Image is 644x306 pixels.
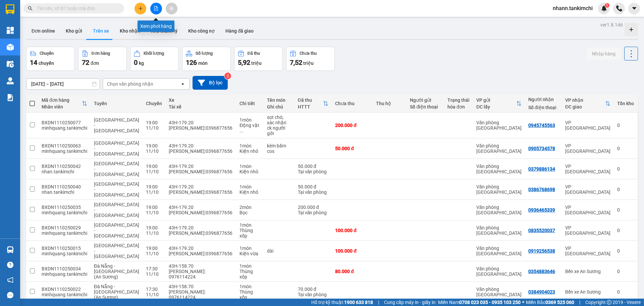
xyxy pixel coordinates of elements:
[565,205,610,215] div: VP [GEOGRAPHIC_DATA]
[82,58,89,67] span: 72
[42,230,87,236] div: minhquang.tankimchi
[298,210,329,215] div: Tại văn phòng
[239,205,260,210] div: 2 món
[447,97,470,103] div: Trạng thái
[528,123,555,128] div: 0945745563
[476,287,522,297] div: Văn phòng [GEOGRAPHIC_DATA]
[239,263,260,269] div: 1 món
[476,143,522,154] div: Văn phòng [GEOGRAPHIC_DATA]
[410,97,441,103] div: Người gửi
[38,95,91,113] th: Toggle SortBy
[628,3,640,14] button: caret-down
[7,277,13,283] span: notification
[30,58,37,67] span: 14
[144,51,164,56] div: Khối lượng
[565,143,610,154] div: VP [GEOGRAPHIC_DATA]
[294,95,332,113] th: Toggle SortBy
[146,287,162,292] div: 17:30
[625,23,638,36] div: Tạo kho hàng mới
[239,128,244,133] span: ...
[94,117,139,133] span: [GEOGRAPHIC_DATA] - [GEOGRAPHIC_DATA]
[335,146,369,151] div: 50.000 đ
[42,148,87,154] div: minhquang.tankimchi
[42,246,87,251] div: BXDN1110250015
[26,79,100,89] input: Select a date range.
[169,169,233,174] div: [PERSON_NAME]:0396877656
[146,225,162,230] div: 19:00
[617,101,634,106] div: Tồn kho
[617,269,634,274] div: 0
[94,181,139,198] span: [GEOGRAPHIC_DATA] - [GEOGRAPHIC_DATA]
[26,23,60,39] button: Đơn online
[617,207,634,213] div: 0
[587,48,621,60] button: Nhập hàng
[344,300,373,305] strong: 1900 633 818
[169,148,233,154] div: [PERSON_NAME]:0396877656
[7,292,13,298] span: message
[562,95,614,113] th: Toggle SortBy
[7,77,14,84] img: warehouse-icon
[298,205,329,210] div: 200.000 đ
[376,101,404,106] div: Thu hộ
[239,123,260,133] div: Động vật sống
[286,47,335,71] button: Chưa thu7,52 triệu
[528,97,558,102] div: Người nhận
[476,246,522,256] div: Văn phòng [GEOGRAPHIC_DATA]
[565,164,610,174] div: VP [GEOGRAPHIC_DATA]
[78,47,127,71] button: Đơn hàng72đơn
[42,169,87,174] div: nhan.tankimchi
[528,228,555,233] div: 0835520037
[146,169,162,174] div: 11/10
[267,104,291,110] div: Ghi chú
[169,189,233,195] div: [PERSON_NAME]:0396877656
[169,263,233,269] div: 43H-158.70
[239,228,260,238] div: Thùng xốp
[410,104,441,110] div: Số điện thoại
[617,146,634,151] div: 0
[565,120,610,131] div: VP [GEOGRAPHIC_DATA]
[239,222,260,228] div: 1 món
[146,164,162,169] div: 19:00
[42,271,87,277] div: minhquang.tankimchi
[169,205,233,210] div: 43H-179.20
[7,27,14,34] img: dashboard-icon
[42,97,82,103] div: Mã đơn hàng
[335,123,369,128] div: 200.000 đ
[476,225,522,236] div: Văn phòng [GEOGRAPHIC_DATA]
[94,222,139,238] span: [GEOGRAPHIC_DATA] - [GEOGRAPHIC_DATA]
[166,3,177,14] button: aim
[298,189,329,195] div: Tại văn phòng
[186,58,197,67] span: 126
[617,187,634,192] div: 0
[476,120,522,131] div: Văn phòng [GEOGRAPHIC_DATA]
[239,101,260,106] div: Chi tiết
[146,246,162,251] div: 19:00
[565,104,605,110] div: ĐC giao
[146,101,162,106] div: Chuyến
[37,5,116,12] input: Tìm tên, số ĐT hoặc mã đơn
[290,58,302,67] span: 7,52
[107,81,153,87] div: Chọn văn phòng nhận
[146,210,162,215] div: 11/10
[169,125,233,131] div: [PERSON_NAME]:0396877656
[146,292,162,297] div: 11/10
[476,184,522,195] div: Văn phòng [GEOGRAPHIC_DATA]
[239,269,260,279] div: Thùng xốp
[239,284,260,289] div: 1 món
[459,300,521,305] strong: 0708 023 035 - 0935 103 250
[545,300,574,305] strong: 0369 525 060
[42,184,87,189] div: BXDN1110250040
[565,184,610,195] div: VP [GEOGRAPHIC_DATA]
[169,143,233,148] div: 43H-179.20
[579,299,580,306] span: |
[335,228,369,233] div: 100.000 đ
[234,47,283,71] button: Đã thu5,92 triệu
[565,269,610,274] div: Bến xe An Sương
[476,104,516,110] div: ĐC lấy
[248,51,260,56] div: Đã thu
[238,58,250,67] span: 5,92
[88,23,114,39] button: Trên xe
[378,299,379,306] span: |
[298,164,329,169] div: 50.000 đ
[7,44,14,51] img: warehouse-icon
